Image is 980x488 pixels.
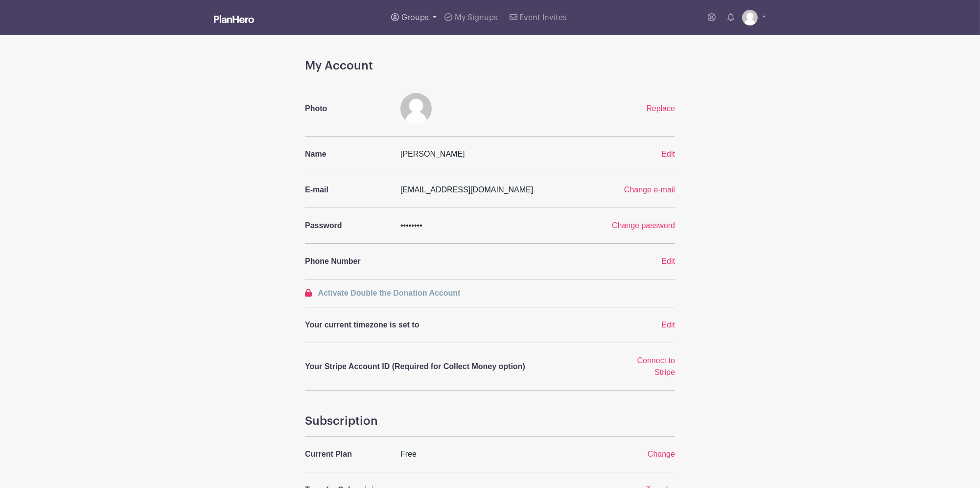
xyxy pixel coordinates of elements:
span: •••••••• [400,221,422,230]
div: [EMAIL_ADDRESS][DOMAIN_NAME] [395,184,585,196]
p: Current Plan [305,448,389,460]
p: Photo [305,103,389,115]
a: Change e-mail [624,186,675,194]
p: Your Stripe Account ID (Required for Collect Money option) [305,361,611,372]
a: Edit [661,150,675,158]
a: Edit [661,321,675,329]
p: E-mail [305,184,389,196]
p: Password [305,220,389,232]
div: [PERSON_NAME] [395,148,617,160]
p: Name [305,148,389,160]
img: logo_white-6c42ec7e38ccf1d336a20a19083b03d10ae64f83f12c07503d8b9e83406b4c7d.svg [214,15,254,23]
span: My Signups [455,14,498,22]
h4: My Account [305,59,675,73]
p: Your current timezone is set to [305,319,611,331]
p: Phone Number [305,256,389,267]
span: Event Invites [519,14,567,22]
span: Groups [401,14,429,22]
a: Connect to Stripe [637,356,675,376]
span: Activate Double the Donation Account [318,289,460,297]
a: Change password [612,221,675,230]
h4: Subscription [305,414,675,428]
a: Edit [661,257,675,265]
a: Replace [646,104,675,113]
img: default-ce2991bfa6775e67f084385cd625a349d9dcbb7a52a09fb2fda1e96e2d18dcdb.png [400,93,432,124]
div: Free [395,448,617,460]
img: default-ce2991bfa6775e67f084385cd625a349d9dcbb7a52a09fb2fda1e96e2d18dcdb.png [742,10,758,25]
a: Change [648,450,675,458]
